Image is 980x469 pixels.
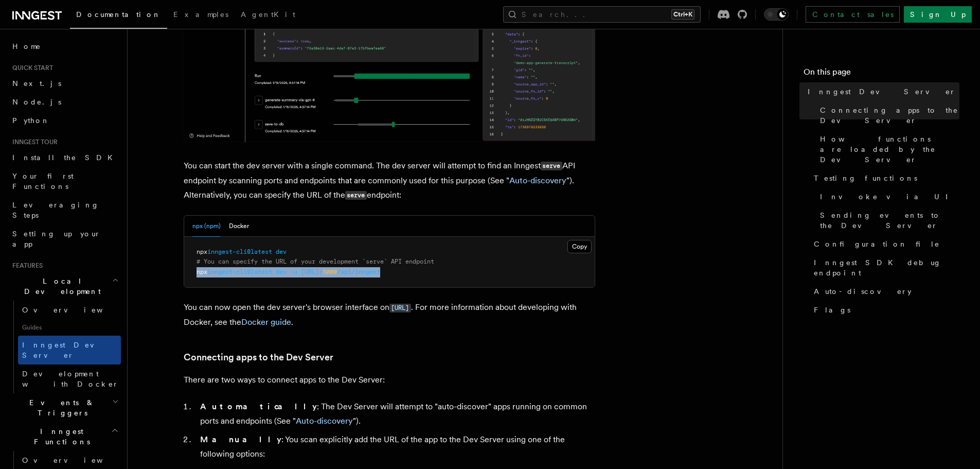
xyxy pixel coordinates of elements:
span: Invoke via UI [820,192,957,202]
span: Inngest tour [8,138,58,146]
button: Events & Triggers [8,393,121,422]
span: Leveraging Steps [12,201,99,219]
a: Next.js [8,74,121,93]
span: Your first Functions [12,172,74,190]
li: : The Dev Server will attempt to "auto-discover" apps running on common ports and endpoints (See ... [197,399,595,428]
button: Inngest Functions [8,422,121,451]
a: Auto-discovery [810,282,959,301]
a: Auto-discovery [296,416,353,426]
a: Flags [810,301,959,319]
span: Inngest Dev Server [808,86,956,97]
span: Next.js [12,79,61,88]
a: Auto-discovery [509,176,566,185]
a: Python [8,111,121,130]
span: Setting up your app [12,230,101,248]
a: Setting up your app [8,224,121,253]
code: serve [541,162,562,170]
a: Inngest SDK debug endpoint [810,253,959,282]
span: Quick start [8,64,53,72]
div: Local Development [8,301,121,393]
a: Connecting apps to the Dev Server [816,101,959,130]
code: serve [345,191,367,200]
span: Connecting apps to the Dev Server [820,105,959,126]
span: # You can specify the URL of your development `serve` API endpoint [197,258,434,265]
a: Inngest Dev Server [804,82,959,101]
span: Inngest Dev Server [22,341,110,359]
a: Install the SDK [8,148,121,167]
a: Your first Functions [8,167,121,196]
p: You can now open the dev server's browser interface on . For more information about developing wi... [184,300,595,329]
span: inngest-cli@latest [207,248,272,255]
span: npx [197,268,207,275]
span: Testing functions [814,173,917,183]
a: Examples [167,3,235,28]
span: Install the SDK [12,153,119,162]
button: npx (npm) [192,216,221,237]
button: Toggle dark mode [764,8,789,21]
span: dev [276,268,287,275]
a: Development with Docker [18,364,121,393]
a: Overview [18,301,121,319]
strong: Automatically [200,402,317,411]
a: Sending events to the Dev Server [816,206,959,235]
a: Invoke via UI [816,187,959,206]
span: Home [12,41,41,51]
kbd: Ctrl+K [671,9,694,20]
span: dev [276,248,287,255]
span: Local Development [8,276,112,297]
a: Docker guide [241,317,291,327]
a: Contact sales [806,6,900,23]
a: Documentation [70,3,167,29]
span: Inngest SDK debug endpoint [814,257,959,278]
strong: Manually [200,435,281,444]
a: Sign Up [904,6,972,23]
code: [URL] [389,304,411,312]
span: Sending events to the Dev Server [820,210,959,231]
span: Documentation [76,10,161,19]
button: Copy [567,240,592,253]
span: Events & Triggers [8,397,112,418]
a: Connecting apps to the Dev Server [184,350,333,364]
a: Testing functions [810,169,959,187]
span: -u [290,268,297,275]
span: Node.js [12,98,61,106]
button: Docker [229,216,249,237]
a: Configuration file [810,235,959,253]
span: Configuration file [814,239,940,249]
button: Search...Ctrl+K [503,6,701,23]
span: AgentKit [241,10,295,19]
span: Python [12,116,50,125]
a: Inngest Dev Server [18,336,121,364]
span: Development with Docker [22,370,119,388]
span: /api/inngest [337,268,380,275]
p: There are two ways to connect apps to the Dev Server: [184,373,595,387]
a: How functions are loaded by the Dev Server [816,130,959,169]
span: How functions are loaded by the Dev Server [820,134,959,165]
span: npx [197,248,207,255]
span: 3000 [323,268,337,275]
a: [URL] [389,302,411,312]
span: Overview [22,306,128,314]
span: Guides [18,319,121,336]
p: You can start the dev server with a single command. The dev server will attempt to find an Innges... [184,159,595,203]
a: Node.js [8,93,121,111]
span: Flags [814,305,850,315]
span: inngest-cli@latest [207,268,272,275]
span: [URL]: [301,268,323,275]
button: Local Development [8,272,121,301]
a: AgentKit [235,3,301,28]
a: Home [8,37,121,56]
a: Leveraging Steps [8,196,121,224]
span: Examples [173,10,228,19]
span: Inngest Functions [8,426,111,447]
span: Auto-discovery [814,286,912,297]
span: Overview [22,456,128,464]
span: Features [8,262,43,270]
h4: On this page [804,66,959,82]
